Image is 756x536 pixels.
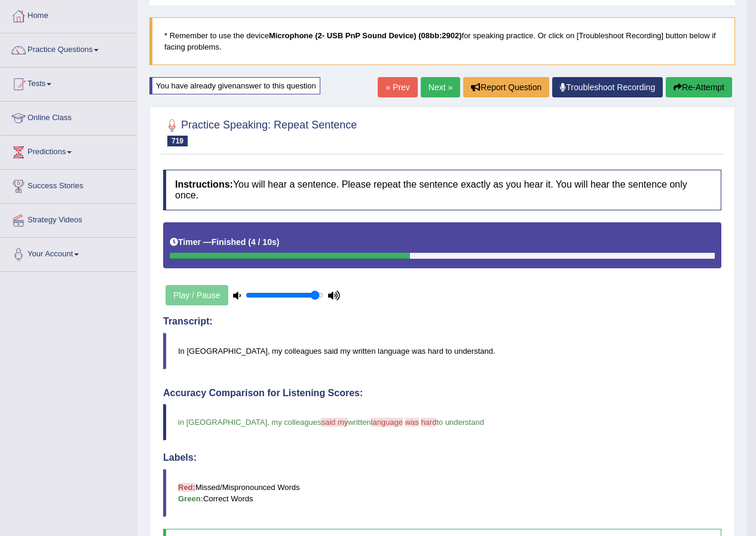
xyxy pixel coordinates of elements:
[666,77,732,97] button: Re-Attempt
[170,238,279,247] h5: Timer —
[248,237,251,247] b: (
[163,316,721,327] h4: Transcript:
[251,237,277,247] b: 4 / 10s
[421,418,436,427] span: hard
[1,102,137,131] a: Online Class
[277,237,280,247] b: )
[378,77,417,97] a: « Prev
[348,418,371,427] span: written
[163,117,357,146] h2: Practice Speaking: Repeat Sentence
[163,469,721,517] blockquote: Missed/Mispronounced Words Correct Words
[1,136,137,166] a: Predictions
[178,483,195,492] b: Red:
[175,179,233,189] b: Instructions:
[163,333,721,369] blockquote: In [GEOGRAPHIC_DATA], my colleagues said my written language was hard to understand.
[371,418,403,427] span: language
[269,31,462,40] b: Microphone (2- USB PnP Sound Device) (08bb:2902)
[421,77,460,97] a: Next »
[267,418,270,427] span: ,
[1,170,137,200] a: Success Stories
[149,17,735,65] blockquote: * Remember to use the device for speaking practice. Or click on [Troubleshoot Recording] button b...
[163,170,721,210] h4: You will hear a sentence. Please repeat the sentence exactly as you hear it. You will hear the se...
[178,494,203,503] b: Green:
[212,237,246,247] b: Finished
[321,418,348,427] span: said my
[149,77,320,94] div: You have already given answer to this question
[1,33,137,63] a: Practice Questions
[436,418,484,427] span: to understand
[163,452,721,463] h4: Labels:
[552,77,663,97] a: Troubleshoot Recording
[178,418,267,427] span: in [GEOGRAPHIC_DATA]
[463,77,549,97] button: Report Question
[1,204,137,234] a: Strategy Videos
[1,238,137,268] a: Your Account
[1,68,137,97] a: Tests
[271,418,321,427] span: my colleagues
[163,388,721,399] h4: Accuracy Comparison for Listening Scores:
[405,418,419,427] span: was
[167,136,188,146] span: 719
